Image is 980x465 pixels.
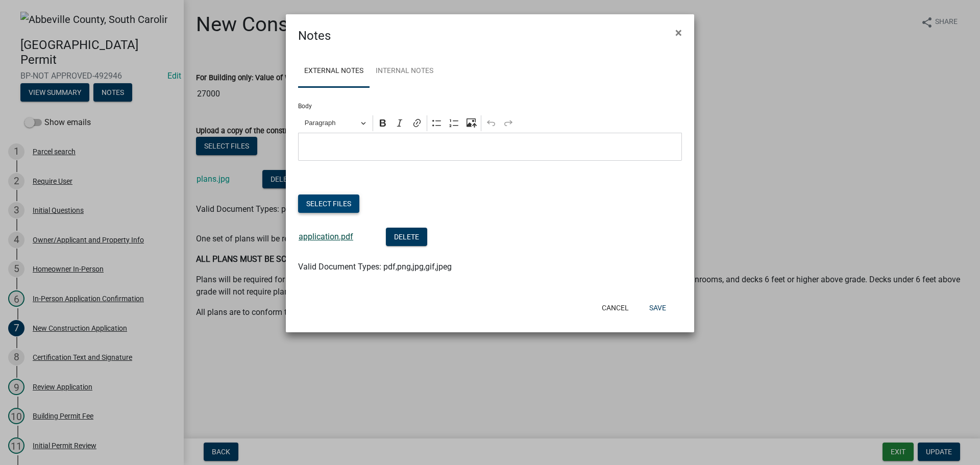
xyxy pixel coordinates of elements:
button: Paragraph, Heading [300,115,371,131]
wm-modal-confirm: Delete Document [386,233,427,242]
a: application.pdf [299,232,353,241]
div: Editor editing area: main. Press Alt+0 for help. [298,133,682,161]
button: Save [641,299,674,317]
span: Paragraph [305,117,358,129]
span: Valid Document Types: pdf,png,jpg,gif,jpeg [298,262,452,272]
div: Editor toolbar [298,113,682,133]
span: × [675,26,682,40]
label: Body [298,103,312,109]
button: Delete [386,228,427,246]
h4: Notes [298,27,331,45]
button: Close [667,18,690,47]
button: Cancel [594,299,637,317]
button: Select files [298,194,359,213]
a: External Notes [298,55,370,88]
a: Internal Notes [370,55,439,88]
